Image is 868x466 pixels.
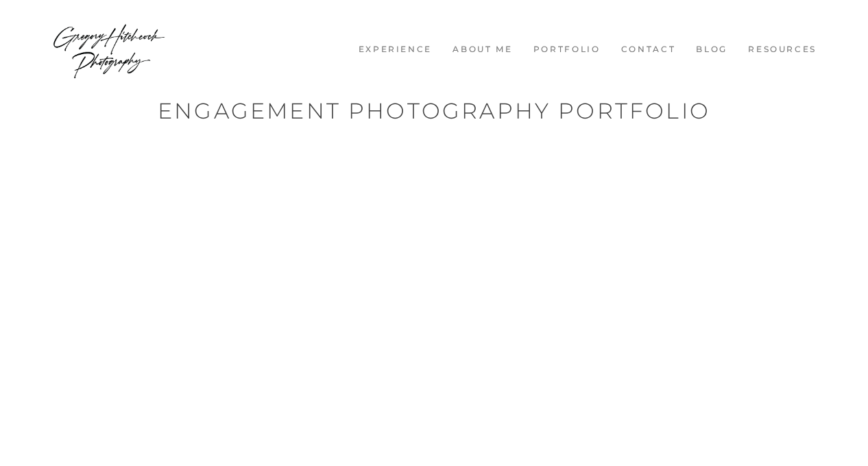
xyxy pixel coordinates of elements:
[527,44,607,56] a: Portfolio
[352,44,439,56] a: Experience
[51,96,817,127] h1: Engagement Photography Portfolio
[51,7,167,89] img: Wedding Photographer Boston - Gregory Hitchcock Photography
[741,44,823,56] a: Resources
[614,44,683,56] a: Contact
[446,44,519,56] a: About me
[689,44,734,56] a: Blog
